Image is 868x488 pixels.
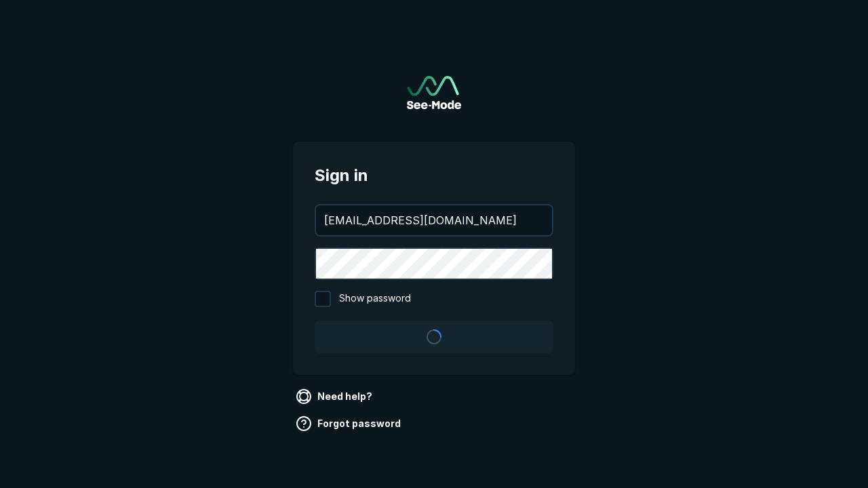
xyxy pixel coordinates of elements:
img: See-Mode Logo [407,76,461,109]
span: Show password [339,291,411,307]
input: your@email.com [316,205,552,235]
a: Go to sign in [407,76,461,109]
span: Sign in [315,163,553,188]
a: Forgot password [293,413,406,434]
a: Need help? [293,386,378,407]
